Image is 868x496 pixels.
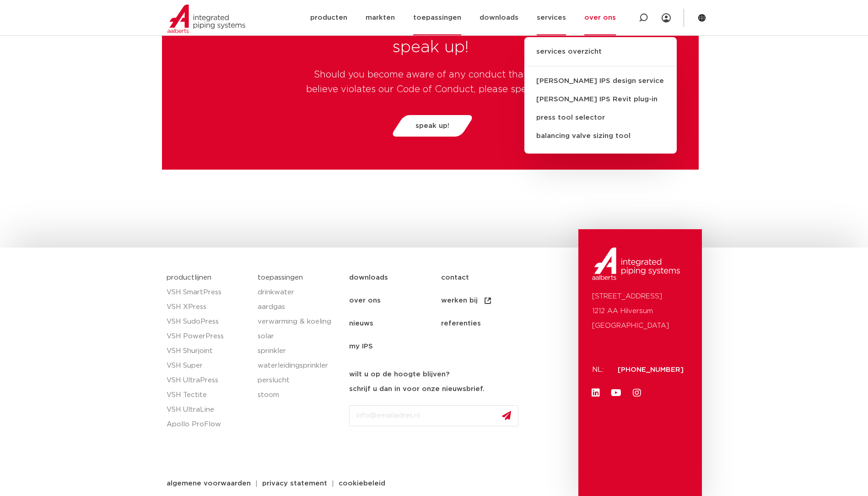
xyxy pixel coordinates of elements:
[441,312,533,335] a: referenties
[167,285,249,300] a: VSH SmartPress
[167,417,249,432] a: Apollo ProFlow
[167,344,249,358] a: VSH Shurjoint
[349,266,574,358] nav: Menu
[524,46,677,66] a: services overzicht
[167,300,249,314] a: VSH XPress
[258,358,340,373] a: waterleidingsprinkler
[592,363,607,377] p: NL:
[415,122,449,129] span: speak up!
[390,115,475,137] a: speak up!
[349,405,518,426] input: info@emailadres.nl
[167,314,249,329] a: VSH SudoPress
[167,274,211,281] a: productlijnen
[258,344,340,358] a: sprinkler
[349,434,488,469] iframe: reCAPTCHA
[167,402,249,417] a: VSH UltraLine
[167,329,249,344] a: VSH PowerPress
[167,480,251,487] span: algemene voorwaarden
[258,285,340,300] a: drinkwater
[502,411,511,420] img: send.svg
[441,266,533,289] a: contact
[258,388,340,402] a: stoom
[167,373,249,388] a: VSH UltraPress
[258,274,303,281] a: toepassingen
[167,388,249,402] a: VSH Tectite
[349,289,441,312] a: over ons
[349,266,441,289] a: downloads
[592,289,688,333] p: [STREET_ADDRESS] 1212 AA Hilversum [GEOGRAPHIC_DATA]
[524,90,677,109] a: [PERSON_NAME] IPS Revit plug-in
[258,314,340,329] a: verwarming & koeling
[258,373,340,388] a: perslucht
[339,480,385,487] span: cookiebeleid
[303,67,557,97] h4: Should you become aware of any conduct that you believe violates our Code of Conduct, please spea...
[258,329,340,344] a: solar
[332,480,392,487] a: cookiebeleid
[524,127,677,145] a: balancing valve sizing tool
[349,386,485,392] strong: schrijf u dan in voor onze nieuwsbrief.
[524,72,677,90] a: [PERSON_NAME] IPS design service
[160,480,258,487] a: algemene voorwaarden
[524,109,677,127] a: press tool selector
[618,366,684,373] a: [PHONE_NUMBER]
[303,37,557,59] h2: speak up!
[167,358,249,373] a: VSH Super
[262,480,327,487] span: privacy statement
[349,312,441,335] a: nieuws
[441,289,533,312] a: werken bij
[255,480,334,487] a: privacy statement
[258,300,340,314] a: aardgas
[349,371,449,378] strong: wilt u op de hoogte blijven?
[349,335,441,358] a: my IPS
